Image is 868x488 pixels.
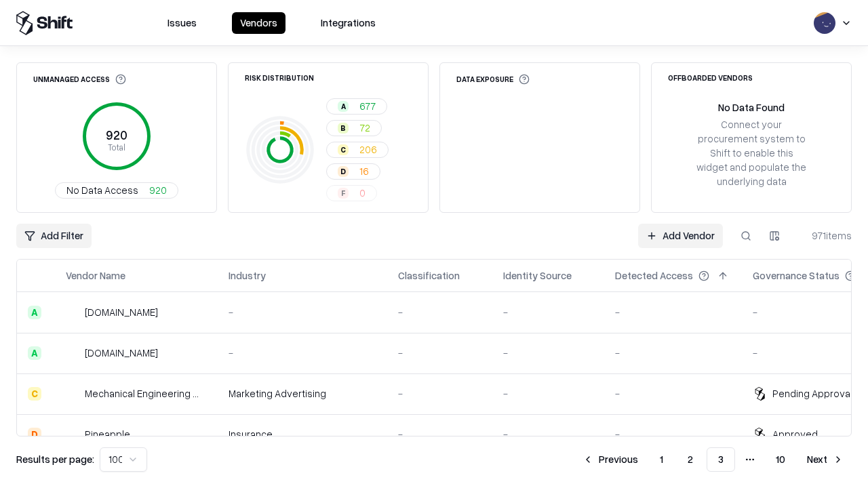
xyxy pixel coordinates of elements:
div: C [28,387,41,401]
div: D [28,428,41,441]
div: Pineapple [85,427,130,441]
div: - [229,346,376,360]
div: - [615,427,731,441]
div: - [229,305,376,319]
div: A [338,101,349,112]
div: Offboarded Vendors [668,74,753,81]
span: 206 [359,142,377,157]
div: 971 items [797,228,852,243]
div: Connect your procurement system to Shift to enable this widget and populate the underlying data [695,117,808,189]
button: A677 [326,98,387,115]
div: - [615,305,731,319]
div: Classification [398,268,460,283]
button: Add Filter [16,224,92,248]
button: 2 [677,447,704,472]
div: - [503,305,593,319]
div: Governance Status [753,268,840,283]
div: Approved [772,427,818,441]
div: - [503,386,593,401]
tspan: 920 [106,127,127,142]
div: Unmanaged Access [33,74,126,85]
div: A [28,306,41,319]
div: Detected Access [615,268,693,283]
div: Insurance [229,427,376,441]
div: [DOMAIN_NAME] [85,346,158,360]
div: Marketing Advertising [229,386,376,401]
div: Industry [229,268,266,283]
div: Mechanical Engineering World [85,386,207,401]
button: C206 [326,142,389,158]
div: - [398,346,481,360]
div: - [398,386,481,401]
a: Add Vendor [638,224,723,248]
div: - [615,386,731,401]
button: Issues [159,12,205,34]
div: - [503,427,593,441]
button: 10 [765,447,796,472]
span: 920 [149,183,167,197]
button: B72 [326,120,382,136]
div: Pending Approval [772,386,852,401]
div: - [398,305,481,319]
div: Data Exposure [456,74,530,85]
span: 72 [359,121,370,135]
span: 677 [359,99,376,113]
img: automat-it.com [66,306,79,319]
nav: pagination [574,447,852,472]
img: Pineapple [66,428,79,441]
div: No Data Found [718,100,785,115]
button: Vendors [232,12,285,34]
div: Risk Distribution [245,74,314,81]
div: D [338,166,349,177]
div: - [503,346,593,360]
button: 1 [649,447,674,472]
img: Mechanical Engineering World [66,387,79,401]
img: madisonlogic.com [66,346,79,360]
div: A [28,346,41,360]
div: B [338,123,349,134]
button: No Data Access920 [55,182,178,199]
div: Vendor Name [66,268,125,283]
span: 16 [359,164,369,178]
p: Results per page: [16,452,94,466]
tspan: Total [108,142,125,152]
button: 3 [707,447,735,472]
div: Identity Source [503,268,572,283]
button: Integrations [313,12,384,34]
span: No Data Access [66,183,138,197]
button: D16 [326,163,380,180]
div: [DOMAIN_NAME] [85,305,158,319]
button: Next [799,447,852,472]
div: C [338,144,349,155]
button: Previous [574,447,646,472]
div: - [398,427,481,441]
div: - [615,346,731,360]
